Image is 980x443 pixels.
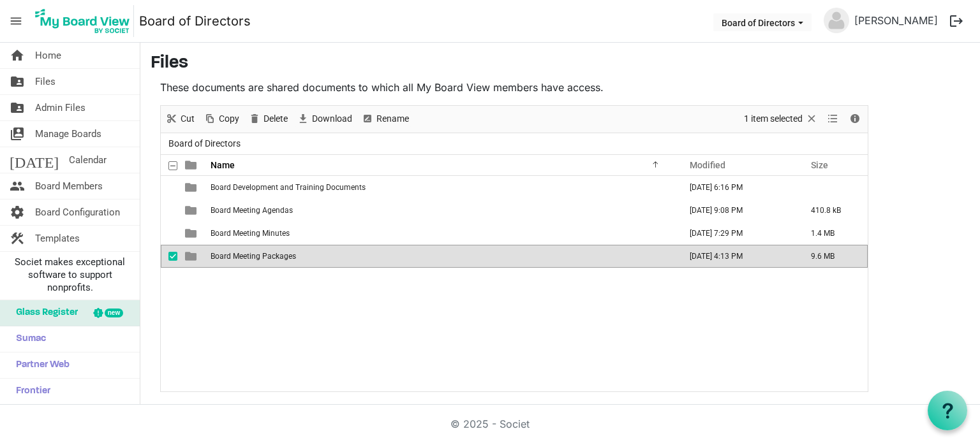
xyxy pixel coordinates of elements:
span: settings [10,200,25,225]
span: Files [35,69,56,94]
td: Board Meeting Packages is template cell column header Name [207,245,676,268]
span: home [10,43,25,68]
td: Board Meeting Agendas is template cell column header Name [207,199,676,222]
span: switch_account [10,121,25,147]
div: Cut [161,106,199,133]
img: My Board View Logo [31,5,134,37]
div: Delete [244,106,292,133]
span: Societ makes exceptional software to support nonprofits. [6,256,134,294]
span: 1 item selected [743,111,804,127]
button: Rename [359,111,412,127]
td: checkbox [161,222,177,245]
span: Name [211,160,235,170]
button: Board of Directors dropdownbutton [713,13,812,31]
span: Copy [218,111,241,127]
h3: Files [151,53,970,75]
a: Board of Directors [139,8,251,34]
a: [PERSON_NAME] [849,8,943,33]
td: is template cell column header type [177,222,207,245]
td: 9.6 MB is template cell column header Size [798,245,868,268]
td: is template cell column header Size [798,176,868,199]
span: Home [35,43,61,68]
button: logout [943,8,970,34]
span: Cut [179,111,196,127]
span: Board Meeting Minutes [211,229,290,238]
td: Board Meeting Minutes is template cell column header Name [207,222,676,245]
span: Board Meeting Packages [211,252,296,261]
td: checkbox [161,199,177,222]
td: is template cell column header type [177,176,207,199]
td: April 21, 2022 6:16 PM column header Modified [676,176,798,199]
a: My Board View Logo [31,5,139,37]
span: [DATE] [10,147,59,173]
span: menu [4,9,28,33]
div: Download [292,106,357,133]
span: Glass Register [10,300,78,326]
span: Modified [690,160,725,170]
span: Board Configuration [35,200,120,225]
div: Rename [357,106,413,133]
div: new [105,309,123,317]
span: Board Members [35,173,103,199]
span: construction [10,226,25,251]
span: Board Development and Training Documents [211,183,366,192]
button: View dropdownbutton [825,111,840,127]
span: Rename [375,111,410,127]
td: March 24, 2023 9:08 PM column header Modified [676,199,798,222]
button: Download [295,111,355,127]
p: These documents are shared documents to which all My Board View members have access. [160,80,868,95]
td: is template cell column header type [177,245,207,268]
button: Copy [202,111,242,127]
td: checkbox [161,176,177,199]
div: Copy [199,106,244,133]
span: Manage Boards [35,121,101,147]
td: 410.8 kB is template cell column header Size [798,199,868,222]
td: 1.4 MB is template cell column header Size [798,222,868,245]
span: folder_shared [10,95,25,120]
td: September 20, 2024 4:13 PM column header Modified [676,245,798,268]
span: Delete [262,111,289,127]
span: Sumac [10,326,46,352]
td: November 23, 2023 7:29 PM column header Modified [676,222,798,245]
img: no-profile-picture.svg [824,8,849,33]
div: View [822,106,844,133]
button: Cut [163,111,197,127]
button: Details [847,111,864,127]
a: © 2025 - Societ [450,418,530,430]
span: people [10,173,25,199]
span: folder_shared [10,69,25,94]
span: Admin Files [35,95,85,120]
span: Board Meeting Agendas [211,206,293,215]
span: Templates [35,226,80,251]
span: Size [811,160,828,170]
span: Board of Directors [166,136,243,152]
div: Clear selection [739,106,822,133]
span: Calendar [69,147,107,173]
button: Delete [246,111,290,127]
td: Board Development and Training Documents is template cell column header Name [207,176,676,199]
div: Details [844,106,866,133]
span: Frontier [10,379,50,404]
td: checkbox [161,245,177,268]
button: Selection [742,111,820,127]
span: Partner Web [10,352,70,378]
td: is template cell column header type [177,199,207,222]
span: Download [311,111,353,127]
